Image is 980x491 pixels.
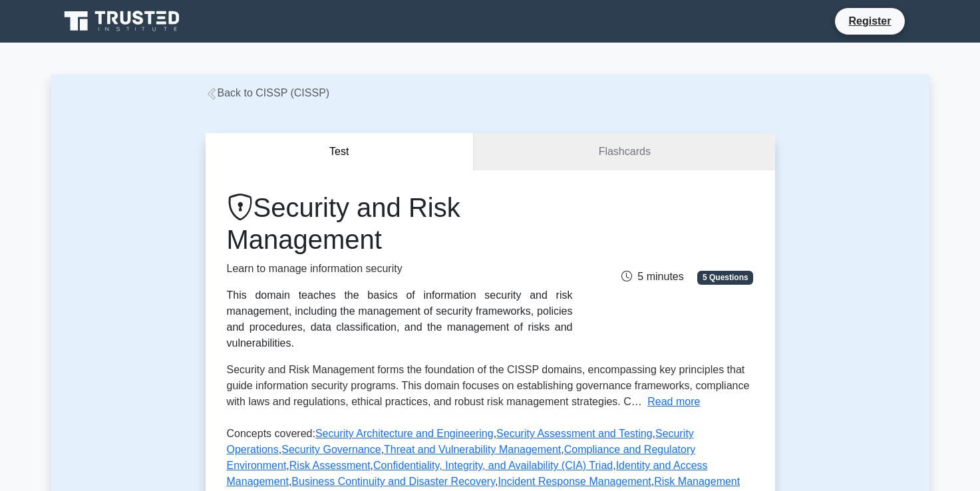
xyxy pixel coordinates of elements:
[281,444,381,455] a: Security Governance
[647,394,700,410] button: Read more
[315,428,494,439] a: Security Architecture and Engineering
[474,133,774,171] a: Flashcards
[206,133,474,171] button: Test
[840,13,899,29] a: Register
[384,444,561,455] a: Threat and Vulnerability Management
[227,287,573,351] div: This domain teaches the basics of information security and risk management, including the managem...
[227,192,573,255] h1: Security and Risk Management
[697,271,753,284] span: 5 Questions
[621,271,683,282] span: 5 minutes
[206,87,330,98] a: Back to CISSP (CISSP)
[496,428,653,439] a: Security Assessment and Testing
[373,460,613,471] a: Confidentiality, Integrity, and Availability (CIA) Triad
[289,460,371,471] a: Risk Assessment
[227,364,750,407] span: Security and Risk Management forms the foundation of the CISSP domains, encompassing key principl...
[498,476,651,487] a: Incident Response Management
[227,261,573,277] p: Learn to manage information security
[291,476,495,487] a: Business Continuity and Disaster Recovery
